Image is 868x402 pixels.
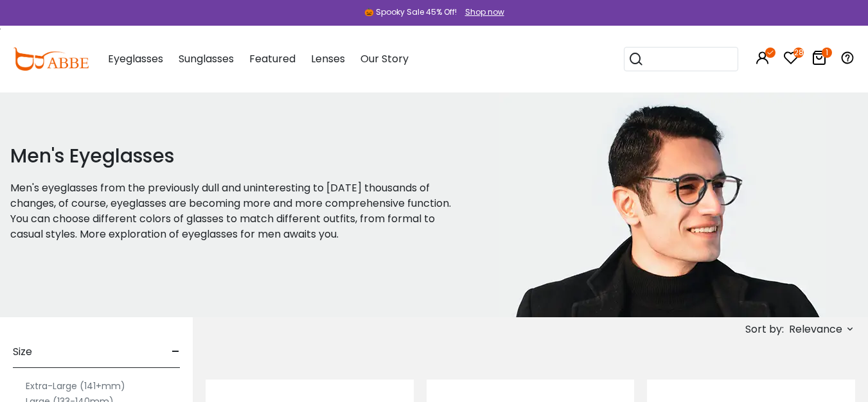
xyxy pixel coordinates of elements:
img: men's eyeglasses [499,92,826,317]
span: Sunglasses [179,51,234,66]
span: Relevance [789,318,842,341]
h1: Men's Eyeglasses [10,144,467,168]
span: Our Story [360,51,409,66]
div: Shop now [465,6,504,18]
label: Extra-Large (141+mm) [26,378,125,394]
a: 1 [811,53,827,67]
a: 28 [783,53,799,67]
span: Sort by: [745,322,784,336]
span: Eyeglasses [108,51,163,66]
span: Lenses [311,51,345,66]
p: Men's eyeglasses from the previously dull and uninteresting to [DATE] thousands of changes, of co... [10,180,467,242]
span: - [172,336,180,367]
a: Shop now [459,6,504,17]
img: abbeglasses.com [13,48,89,71]
i: 28 [793,48,804,58]
span: Featured [249,51,296,66]
i: 1 [822,48,832,58]
span: Size [13,336,32,367]
div: 🎃 Spooky Sale 45% Off! [364,6,457,18]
